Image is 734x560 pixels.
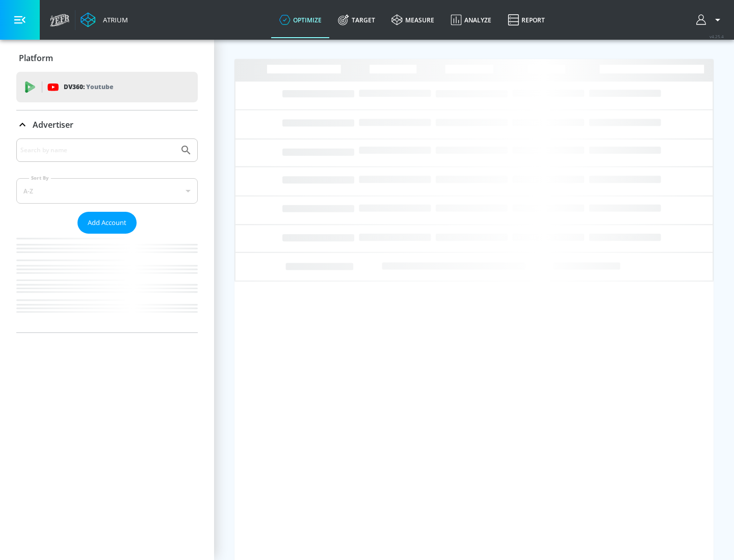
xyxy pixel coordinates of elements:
input: Search by name [20,144,175,157]
div: DV360: Youtube [16,72,198,102]
p: Youtube [86,81,113,92]
span: v 4.25.4 [710,34,724,39]
div: Platform [16,44,198,72]
nav: list of Advertiser [16,234,198,332]
a: Atrium [81,12,128,27]
a: measure [383,2,442,38]
a: Target [330,2,383,38]
a: optimize [271,2,330,38]
div: Advertiser [16,110,198,139]
button: Add Account [77,212,137,234]
span: Add Account [88,217,126,229]
p: Advertiser [33,119,73,130]
div: A-Z [16,178,198,204]
label: Sort By [29,175,51,181]
p: Platform [19,52,53,64]
p: DV360: [64,81,113,93]
div: Advertiser [16,138,198,332]
div: Atrium [99,15,128,24]
a: Analyze [442,2,500,38]
a: Report [500,2,553,38]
